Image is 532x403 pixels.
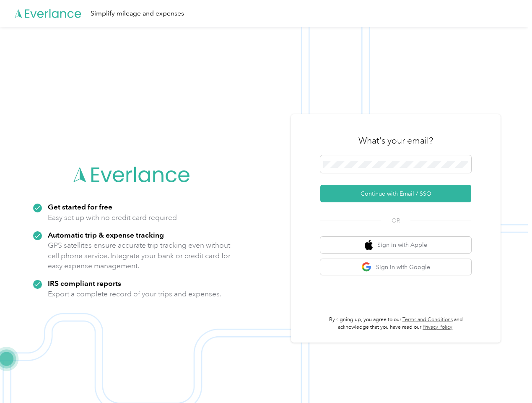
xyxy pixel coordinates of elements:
p: Export a complete record of your trips and expenses. [48,289,221,299]
div: Simplify mileage and expenses [91,8,184,19]
strong: Get started for free [48,202,112,211]
p: Easy set up with no credit card required [48,212,177,223]
strong: IRS compliant reports [48,279,121,288]
a: Privacy Policy [423,324,452,330]
p: By signing up, you agree to our and acknowledge that you have read our . [320,316,471,331]
a: Terms and Conditions [402,317,453,323]
button: Continue with Email / SSO [320,185,471,202]
h3: What's your email? [358,135,433,147]
img: google logo [361,262,372,272]
button: google logoSign in with Google [320,259,471,275]
span: OR [381,216,410,225]
p: GPS satellites ensure accurate trip tracking even without cell phone service. Integrate your bank... [48,240,231,271]
img: apple logo [365,240,373,250]
button: apple logoSign in with Apple [320,237,471,253]
strong: Automatic trip & expense tracking [48,230,164,239]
